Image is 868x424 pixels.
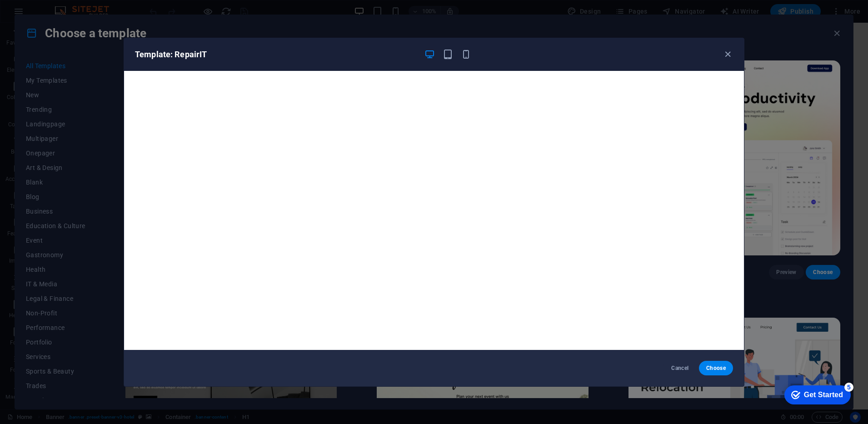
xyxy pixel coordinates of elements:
span: Cancel [670,364,690,372]
button: Choose [699,361,733,375]
span: Choose [706,364,726,372]
button: Cancel [663,361,697,375]
div: 5 [67,2,76,11]
div: Get Started 5 items remaining, 0% complete [7,5,74,24]
h6: Template: RepairIT [135,49,417,60]
div: Get Started [27,10,66,18]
